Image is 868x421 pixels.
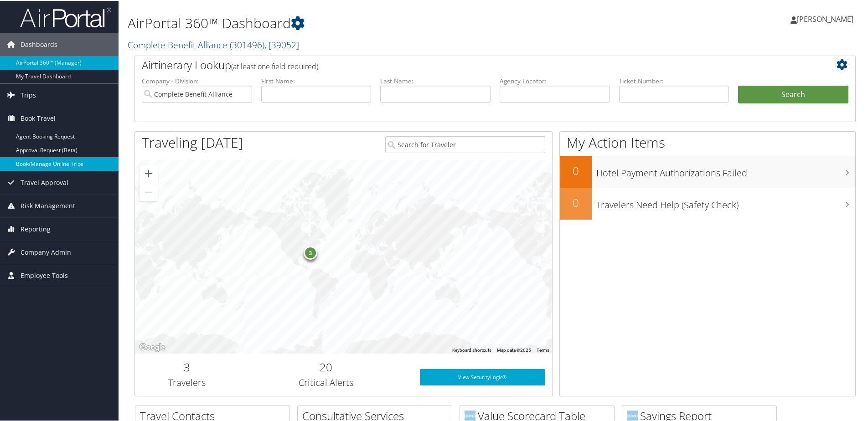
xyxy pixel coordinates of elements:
a: Complete Benefit Alliance [128,38,299,50]
h3: Critical Alerts [246,375,406,388]
h3: Hotel Payment Authorizations Failed [596,161,855,179]
h1: Traveling [DATE] [142,132,243,151]
button: Keyboard shortcuts [452,346,491,353]
label: Ticket Number: [619,76,729,85]
span: , [ 39052 ] [264,38,299,50]
span: [PERSON_NAME] [797,13,853,23]
span: Map data ©2025 [497,347,531,352]
label: Last Name: [380,76,491,85]
h2: Airtinerary Lookup [142,56,788,72]
h3: Travelers Need Help (Safety Check) [596,193,855,210]
span: Dashboards [21,32,57,55]
img: airportal-logo.png [20,6,111,27]
a: Terms (opens in new tab) [537,347,549,352]
a: 0Hotel Payment Authorizations Failed [560,155,855,187]
h1: My Action Items [560,132,855,151]
span: Risk Management [21,194,75,216]
span: Trips [21,83,36,106]
h2: 0 [560,194,592,210]
span: Book Travel [21,106,56,129]
button: Zoom in [139,164,158,182]
h3: Travelers [142,375,232,388]
a: [PERSON_NAME] [790,5,863,32]
h1: AirPortal 360™ Dashboard [128,13,618,32]
input: Search for Traveler [385,135,545,152]
img: domo-logo.png [627,410,638,421]
label: First Name: [261,76,372,85]
a: View SecurityLogic® [420,368,545,385]
label: Agency Locator: [500,76,610,85]
h2: 3 [142,359,232,374]
span: Reporting [21,217,51,240]
a: Open this area in Google Maps (opens a new window) [137,341,167,353]
button: Search [738,85,848,103]
button: Zoom out [139,182,158,200]
h2: 20 [246,359,406,374]
span: Employee Tools [21,263,68,286]
span: ( 301496 ) [230,38,264,50]
label: Company - Division: [142,76,252,85]
div: 3 [304,245,317,259]
img: Google [137,341,167,353]
span: Travel Approval [21,170,68,193]
h2: 0 [560,162,592,178]
a: 0Travelers Need Help (Safety Check) [560,187,855,219]
span: Company Admin [21,240,71,263]
span: (at least one field required) [231,61,318,71]
img: domo-logo.png [465,410,475,421]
